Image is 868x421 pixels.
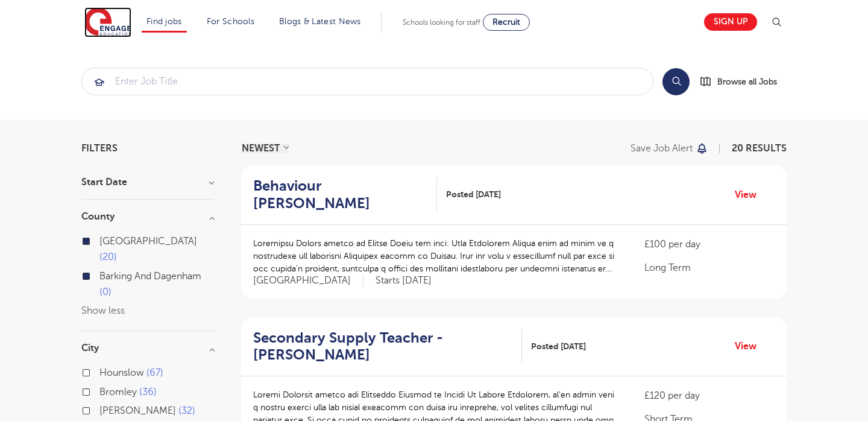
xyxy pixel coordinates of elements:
[178,405,195,416] span: 32
[644,261,775,275] p: Long Term
[81,212,214,221] h3: County
[99,387,107,394] input: Bromley 36
[139,387,157,397] span: 36
[81,68,653,95] div: Submit
[376,274,432,287] p: Starts [DATE]
[99,252,117,262] span: 20
[99,236,197,247] span: [GEOGRAPHIC_DATA]
[81,144,118,153] span: Filters
[253,177,437,212] a: Behaviour [PERSON_NAME]
[99,367,144,378] span: Hounslow
[644,237,775,252] p: £100 per day
[253,237,620,275] p: Loremipsu Dolors ametco ad Elitse Doeiu tem inci: Utla Etdolorem Aliqua enim ad minim ve q nostru...
[631,144,708,153] button: Save job alert
[253,274,363,287] span: [GEOGRAPHIC_DATA]
[207,17,254,26] a: For Schools
[99,286,112,297] span: 0
[644,388,775,403] p: £120 per day
[99,405,107,413] input: [PERSON_NAME] 32
[99,387,137,397] span: Bromley
[403,18,480,27] span: Schools looking for staff
[735,338,766,354] a: View
[735,187,766,203] a: View
[732,143,787,154] span: 20 RESULTS
[699,75,787,89] a: Browse all Jobs
[99,271,107,279] input: Barking And Dagenham 0
[146,367,163,378] span: 67
[253,329,512,364] h2: Secondary Supply Teacher - [PERSON_NAME]
[81,343,214,353] h3: City
[84,7,131,37] img: Engage Education
[631,144,693,153] p: Save job alert
[531,340,586,353] span: Posted [DATE]
[662,68,690,95] button: Search
[99,236,107,244] input: [GEOGRAPHIC_DATA] 20
[446,188,501,201] span: Posted [DATE]
[146,17,182,26] a: Find jobs
[279,17,361,26] a: Blogs & Latest News
[82,68,653,95] input: Submit
[81,177,214,187] h3: Start Date
[99,367,107,375] input: Hounslow 67
[492,17,520,27] span: Recruit
[704,13,757,31] a: Sign up
[99,271,201,282] span: Barking And Dagenham
[99,405,176,416] span: [PERSON_NAME]
[253,177,427,212] h2: Behaviour [PERSON_NAME]
[483,14,530,31] a: Recruit
[81,305,125,316] button: Show less
[253,329,522,364] a: Secondary Supply Teacher - [PERSON_NAME]
[717,75,777,89] span: Browse all Jobs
